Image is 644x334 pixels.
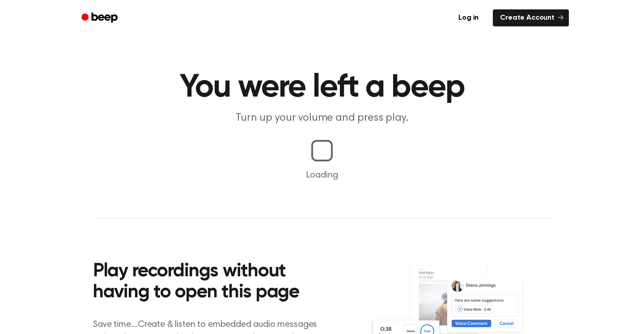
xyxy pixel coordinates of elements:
[493,9,569,26] a: Create Account
[75,9,126,27] a: Beep
[11,169,633,182] p: Loading
[93,72,551,104] h1: You were left a beep
[150,111,494,126] p: Turn up your volume and press play.
[449,8,487,28] a: Log in
[93,261,334,304] h2: Play recordings without having to open this page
